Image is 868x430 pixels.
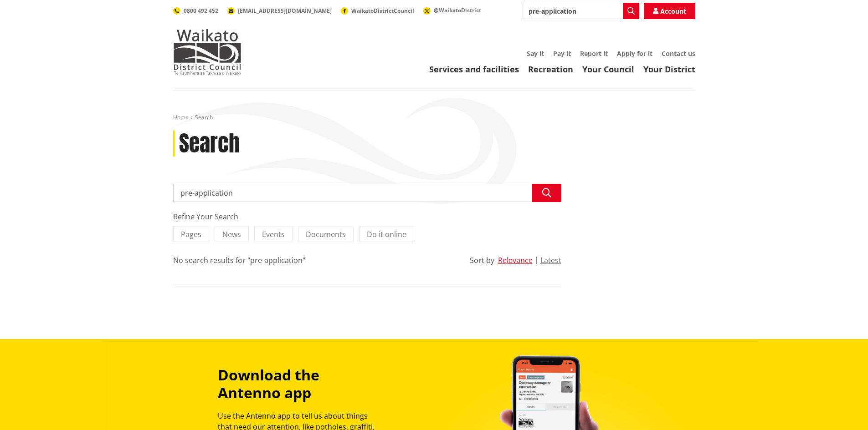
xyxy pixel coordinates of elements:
span: WaikatoDistrictCouncil [351,7,414,15]
button: Relevance [498,256,533,264]
a: Report it [580,49,608,58]
span: Documents [306,229,346,239]
a: Home [173,113,189,121]
a: Say it [527,49,544,58]
input: Search input [523,3,639,19]
span: News [222,229,241,239]
a: @WaikatoDistrict [423,6,481,14]
span: Do it online [367,229,406,239]
div: Sort by [470,255,494,266]
a: Your Council [582,64,634,75]
span: Search [195,113,213,121]
a: 0800 492 452 [173,7,218,15]
a: Apply for it [617,49,652,58]
a: [EMAIL_ADDRESS][DOMAIN_NAME] [227,7,332,15]
a: Pay it [553,49,571,58]
a: Contact us [662,49,695,58]
span: Pages [181,229,201,239]
div: Refine Your Search [173,211,561,222]
button: Latest [540,256,561,264]
nav: breadcrumb [173,114,695,121]
a: WaikatoDistrictCouncil [341,7,414,15]
div: No search results for "pre-application" [173,255,305,266]
h1: Search [179,131,240,157]
a: Account [644,3,695,19]
img: Waikato District Council - Te Kaunihera aa Takiwaa o Waikato [173,29,241,75]
a: Services and facilities [429,64,519,75]
a: Your District [643,64,695,75]
h3: Download the Antenno app [218,366,383,401]
span: @WaikatoDistrict [434,6,481,14]
span: [EMAIL_ADDRESS][DOMAIN_NAME] [238,7,332,15]
a: Recreation [528,64,573,75]
span: Events [262,229,285,239]
input: Search input [173,184,561,202]
span: 0800 492 452 [184,7,218,15]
